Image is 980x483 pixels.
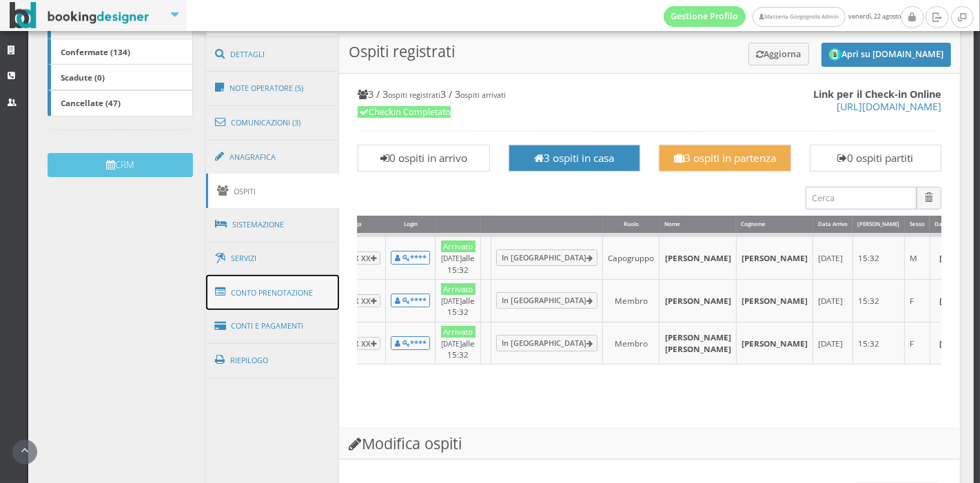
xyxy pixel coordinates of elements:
a: Dettagli [206,37,340,72]
div: Login [386,216,435,233]
td: M [905,235,930,279]
h3: 3 ospiti in partenza [666,152,784,164]
td: alle 15:32 [436,235,480,279]
a: Conti e Pagamenti [206,309,340,344]
td: [DATE] [813,279,853,322]
img: BookingDesigner.com [10,2,150,29]
td: Membro [603,322,660,364]
a: Conto Prenotazione [206,275,340,311]
h3: 3 ospiti in casa [515,152,633,164]
div: Arrivato [441,283,476,295]
b: Confermate (134) [61,46,130,57]
td: Membro [603,279,660,322]
td: [PERSON_NAME] [660,279,736,322]
td: F [905,322,930,364]
a: In [GEOGRAPHIC_DATA] [496,292,598,309]
small: [DATE] [441,254,462,263]
td: 15:32 [853,279,905,322]
b: In attesa (0) [61,21,109,32]
small: ospiti arrivati [460,90,506,100]
button: Apri su [DOMAIN_NAME] [821,43,951,67]
a: Riepilogo [206,342,340,378]
td: [PERSON_NAME] [PERSON_NAME] [660,322,736,364]
a: [URL][DOMAIN_NAME] [837,100,941,113]
a: Note Operatore (5) [206,70,340,106]
div: [PERSON_NAME] [853,216,905,233]
a: Anagrafica [206,139,340,175]
h4: 3 / 3 3 / 3 [358,88,941,100]
h3: 0 ospiti partiti [817,152,935,164]
input: Cerca [806,187,917,209]
a: Cancellate (47) [48,90,193,116]
a: Comunicazioni (3) [206,105,340,141]
a: In [GEOGRAPHIC_DATA] [496,335,598,351]
a: Sistemazione [206,207,340,243]
td: 15:32 [853,235,905,279]
h3: 0 ospiti in arrivo [365,152,482,164]
small: ospiti registrati [388,90,440,100]
b: Scadute (0) [61,72,105,83]
div: Cognome [737,216,813,233]
td: [DATE] [930,235,976,279]
td: F [905,279,930,322]
small: [DATE] [441,296,462,306]
a: Servizi [206,241,340,276]
b: Cancellate (47) [61,97,121,108]
div: Data Arrivo [813,216,853,233]
a: In [GEOGRAPHIC_DATA] [496,249,598,266]
div: Data di Nasc. [930,216,976,233]
a: Masseria Gorgognolo Admin [753,7,845,27]
div: Arrivato [441,240,476,252]
td: alle 15:32 [436,322,480,364]
b: Link per il Check-in Online [813,88,941,101]
button: Aggiorna [748,43,810,65]
td: [PERSON_NAME] [660,235,736,279]
td: [PERSON_NAME] [736,235,813,279]
button: CRM [48,153,193,177]
td: 15:32 [853,322,905,364]
small: [DATE] [441,339,462,349]
td: [PERSON_NAME] [736,322,813,364]
span: venerdì, 22 agosto [664,6,901,27]
td: alle 15:32 [436,279,480,322]
div: Sesso [905,216,930,233]
a: Confermate (134) [48,39,193,65]
td: Capogruppo [603,235,660,279]
div: Nome [660,216,735,233]
td: [DATE] [813,322,853,364]
span: Checkin Completato [358,106,451,118]
a: Scadute (0) [48,64,193,90]
td: [DATE] [813,235,853,279]
a: Ospiti [206,174,340,209]
td: [DATE] [930,322,976,364]
td: [PERSON_NAME] [736,279,813,322]
h3: Ospiti registrati [339,37,960,74]
div: Ruolo [603,216,659,233]
h3: Modifica ospiti [339,429,960,460]
img: circle_logo_thumb.png [829,48,841,61]
div: Arrivato [441,326,476,338]
a: Gestione Profilo [664,6,746,27]
td: [DATE] [930,279,976,322]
